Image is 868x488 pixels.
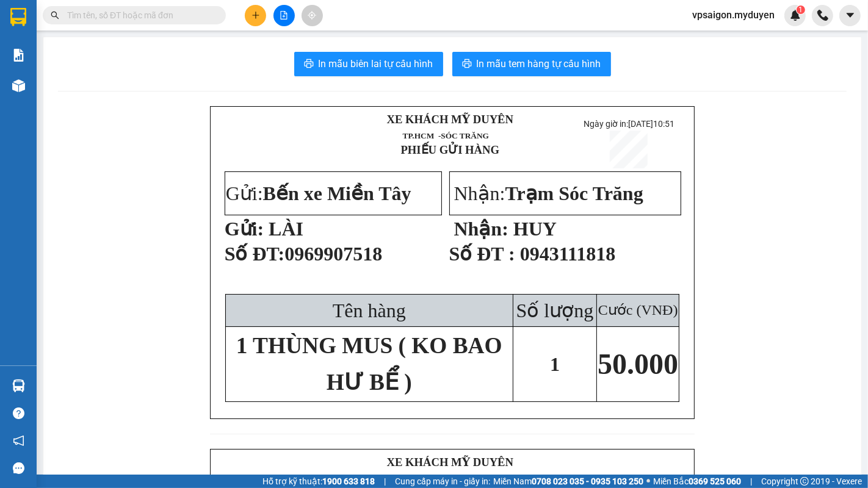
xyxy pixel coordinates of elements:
span: vpsaigon.myduyen [682,7,784,23]
strong: Nhận: [454,218,508,240]
strong: XE KHÁCH MỸ DUYÊN [82,7,166,33]
img: icon-new-feature [790,10,801,21]
img: logo-vxr [10,8,26,26]
span: In mẫu biên lai tự cấu hình [319,56,433,71]
span: Miền Bắc [653,475,741,488]
input: Tìm tên, số ĐT hoặc mã đơn [67,9,211,22]
span: message [13,462,24,474]
span: Bến xe Miền Tây [5,84,102,129]
span: aim [308,11,316,20]
span: Cước (VNĐ) [598,302,678,318]
span: 1 [550,353,560,375]
span: TP.HCM -SÓC TRĂNG [77,38,163,48]
span: search [51,11,59,20]
span: 50.000 [598,348,678,380]
strong: 0708 023 035 - 0935 103 250 [532,476,643,486]
span: ⚪️ [646,479,650,484]
img: warehouse-icon [12,379,25,392]
span: Số ĐT: [225,243,285,265]
strong: 1900 633 818 [322,476,375,486]
p: Ngày giờ in: [575,119,683,129]
span: printer [462,59,472,70]
sup: 1 [797,5,805,14]
img: warehouse-icon [12,79,25,92]
strong: XE KHÁCH MỸ DUYÊN [387,456,514,468]
span: Nhận: [454,182,643,204]
span: Miền Nam [493,475,643,488]
span: In mẫu tem hàng tự cấu hình [477,56,601,71]
span: Gửi: [5,84,102,129]
button: printerIn mẫu tem hàng tự cấu hình [452,52,611,76]
img: phone-icon [817,10,828,21]
button: plus [245,5,266,26]
span: Trạm Sóc Trăng [505,182,643,204]
strong: PHIẾU GỬI HÀNG [400,143,499,156]
span: Cung cấp máy in - giấy in: [395,475,490,488]
span: 1 THÙNG MUS ( KO BAO HƯ BỂ ) [236,333,502,395]
button: aim [302,5,323,26]
span: | [750,475,752,488]
span: 0943111818 [520,243,615,265]
button: printerIn mẫu biên lai tự cấu hình [294,52,443,76]
span: notification [13,435,24,447]
span: caret-down [845,10,856,21]
span: Bến xe Miền Tây [263,182,411,204]
span: plus [251,11,260,20]
span: TP.HCM -SÓC TRĂNG [403,131,489,140]
span: Tên hàng [333,300,406,321]
span: printer [304,59,314,70]
span: LÀI [269,218,303,240]
span: Gửi: [226,182,411,204]
strong: PHIẾU GỬI HÀNG [75,51,174,63]
span: 10:51 [653,119,675,129]
span: TP.HCM -SÓC TRĂNG [403,474,489,483]
span: Hỗ trợ kỹ thuật: [262,475,375,488]
span: Số lượng [516,300,594,321]
span: 0969907518 [284,243,382,265]
button: file-add [273,5,295,26]
span: | [384,475,386,488]
strong: 0369 525 060 [689,476,741,486]
img: solution-icon [12,49,25,62]
span: [DATE] [628,119,675,129]
span: copyright [800,477,809,486]
button: caret-down [839,5,861,26]
strong: Số ĐT : [449,243,515,265]
span: HUY [513,218,557,240]
span: file-add [280,11,288,20]
strong: XE KHÁCH MỸ DUYÊN [387,113,514,126]
span: question-circle [13,407,24,419]
strong: Gửi: [225,218,264,240]
span: 1 [798,5,803,14]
